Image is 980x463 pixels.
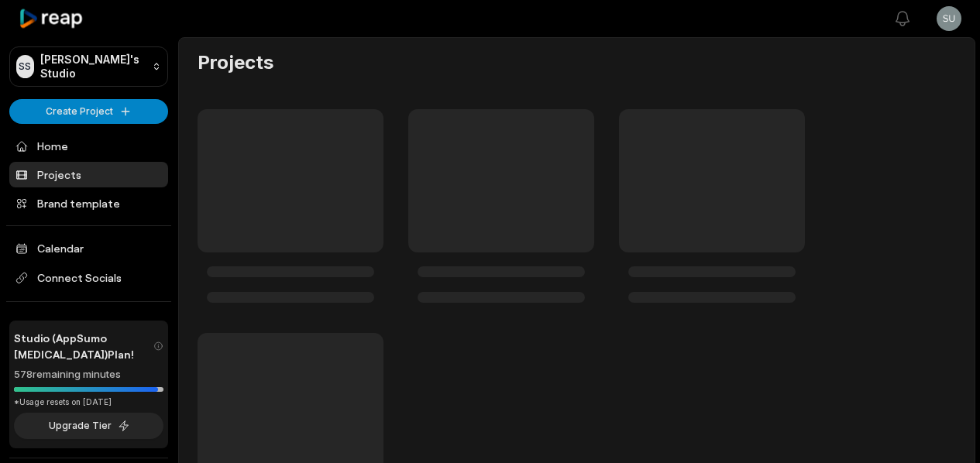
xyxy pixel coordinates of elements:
a: Projects [9,162,168,187]
div: 578 remaining minutes [14,367,163,382]
button: Create Project [9,99,168,124]
h2: Projects [198,50,273,75]
a: Home [9,133,168,159]
div: *Usage resets on [DATE] [14,396,163,408]
span: Connect Socials [9,264,168,292]
button: Upgrade Tier [14,413,163,439]
p: [PERSON_NAME]'s Studio [40,53,146,81]
span: Studio (AppSumo [MEDICAL_DATA]) Plan! [14,330,153,362]
div: SS [16,55,34,78]
a: Calendar [9,235,168,261]
a: Brand template [9,190,168,216]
